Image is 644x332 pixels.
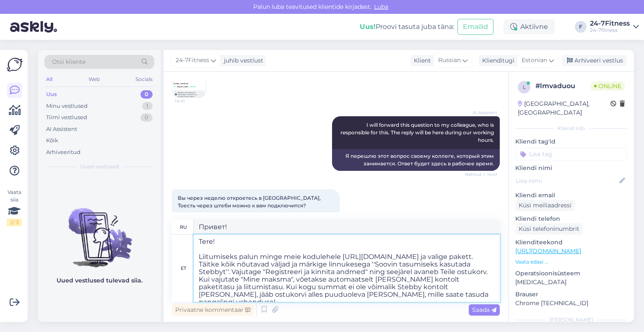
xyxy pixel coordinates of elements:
span: Online [591,81,625,91]
span: Uued vestlused [80,163,119,170]
img: No chats [38,193,161,269]
div: Minu vestlused [46,102,88,110]
div: Arhiveeri vestlus [562,55,626,66]
div: Kõik [46,136,58,145]
div: Klienditugi [479,56,514,65]
p: Chrome [TECHNICAL_ID] [515,299,627,308]
span: l [523,84,526,90]
div: [PERSON_NAME] [515,316,627,324]
span: 24-7Fitness [176,56,209,65]
div: Tiimi vestlused [46,113,87,122]
span: Russian [438,56,461,65]
input: Lisa tag [515,148,627,160]
div: Socials [134,74,154,85]
div: Vaata siia [7,188,22,226]
div: Web [87,74,101,85]
p: Operatsioonisüsteem [515,269,627,278]
div: et [181,261,186,275]
a: [URL][DOMAIN_NAME] [515,247,581,255]
p: Klienditeekond [515,238,627,247]
div: Küsi telefoninumbrit [515,223,583,235]
p: Brauser [515,290,627,299]
div: 24-7Fitness [590,20,630,27]
span: AI Assistent [466,110,497,116]
div: Uus [46,90,57,99]
button: Emailid [457,19,493,35]
div: Küsi meiliaadressi [515,200,575,211]
span: Otsi kliente [52,58,86,66]
div: AI Assistent [46,125,77,133]
div: # lmvaduou [535,81,591,91]
div: 2 / 3 [7,219,22,226]
img: Attachment [172,64,206,97]
div: Klient [410,56,431,65]
p: Kliendi email [515,191,627,200]
div: ru [180,220,187,234]
div: Proovi tasuta juba täna: [360,22,454,32]
div: F [575,21,587,33]
p: Uued vestlused tulevad siia. [57,276,143,285]
div: Я перешлю этот вопрос своему коллеге, который этим занимается. Ответ будет здесь в рабочее время. [332,149,500,171]
textarea: Привет! [194,220,500,234]
div: 0 [140,113,153,122]
img: Askly Logo [7,57,23,73]
span: Nähtud ✓ 14:41 [465,171,497,178]
p: Kliendi tag'id [515,137,627,146]
textarea: Tere! Liitumiseks palun minge meie kodulehele [URL][DOMAIN_NAME] ja valige pakett. Täitke kõik nõ... [194,235,500,302]
span: Luba [371,3,391,10]
span: I will forward this question to my colleague, who is responsible for this. The reply will be here... [340,122,495,143]
span: 14:41 [175,98,206,104]
input: Lisa nimi [516,176,618,186]
p: Vaata edasi ... [515,258,627,266]
p: [MEDICAL_DATA] [515,278,627,287]
b: Uus! [360,23,376,31]
div: Arhiveeritud [46,148,80,157]
p: Kliendi nimi [515,164,627,173]
div: Kliendi info [515,125,627,132]
div: All [44,74,54,85]
div: 24-7fitness [590,27,630,34]
div: Privaatne kommentaar [172,304,254,316]
span: Вы через неделю откроетесь в [GEOGRAPHIC_DATA], Тоесть через штеби можно к вам подключится? [178,195,322,209]
p: Kliendi telefon [515,214,627,223]
div: 1 [142,102,153,110]
div: Aktiivne [504,19,555,34]
div: juhib vestlust [221,56,263,65]
a: 24-7Fitness24-7fitness [590,20,639,34]
span: Estonian [522,56,547,65]
div: [GEOGRAPHIC_DATA], [GEOGRAPHIC_DATA] [518,99,610,117]
div: 0 [140,90,153,99]
span: Saada [472,306,496,314]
